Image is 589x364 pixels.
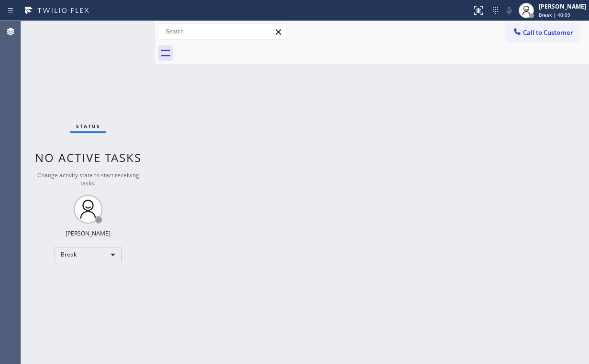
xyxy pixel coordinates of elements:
div: [PERSON_NAME] [539,2,586,11]
span: Call to Customer [523,28,573,37]
span: No active tasks [35,150,142,165]
button: Call to Customer [506,23,579,42]
div: Break [55,247,122,262]
div: [PERSON_NAME] [66,229,111,237]
span: Change activity state to start receiving tasks. [37,171,139,187]
span: Break | 40:09 [539,11,570,18]
span: Status [76,123,100,129]
input: Search [158,24,287,39]
button: Mute [502,4,516,17]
